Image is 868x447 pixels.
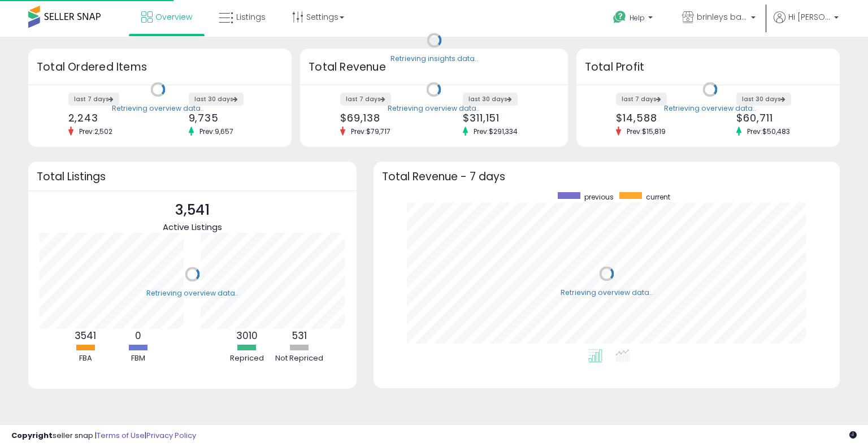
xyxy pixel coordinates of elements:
[112,103,204,114] div: Retrieving overview data..
[604,2,664,37] a: Help
[613,10,627,24] i: Get Help
[561,288,653,298] div: Retrieving overview data..
[697,11,748,23] span: brinleys bargains
[630,13,645,23] span: Help
[774,11,839,37] a: Hi [PERSON_NAME]
[788,11,831,23] span: Hi [PERSON_NAME]
[664,103,756,114] div: Retrieving overview data..
[155,11,192,23] span: Overview
[146,288,238,298] div: Retrieving overview data..
[388,103,480,114] div: Retrieving overview data..
[11,431,196,441] div: seller snap | |
[11,430,53,441] strong: Copyright
[236,11,266,23] span: Listings
[146,430,196,441] a: Privacy Policy
[97,430,145,441] a: Terms of Use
